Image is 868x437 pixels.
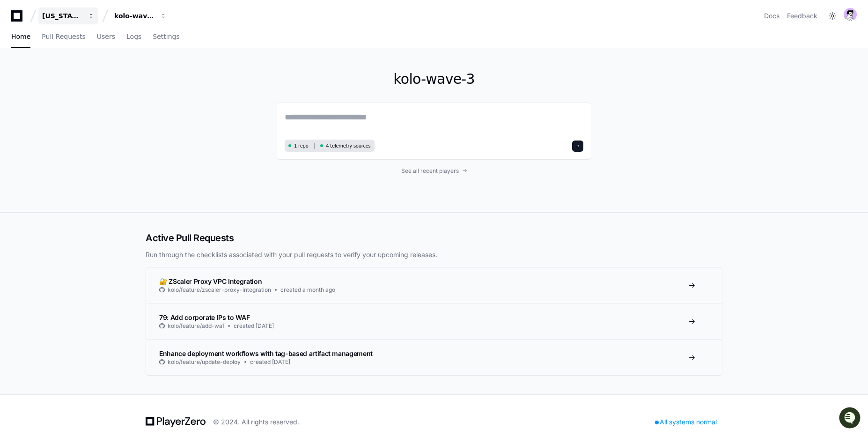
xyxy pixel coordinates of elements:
span: kolo/feature/update-deploy [168,358,241,366]
a: See all recent players [277,167,591,175]
div: [US_STATE] Pacific [42,11,82,21]
div: Welcome [9,37,170,52]
span: Users [97,34,115,39]
span: created [DATE] [234,322,274,330]
img: PlayerZero [9,9,28,28]
button: Start new chat [159,73,170,84]
img: 1756235613930-3d25f9e4-fa56-45dd-b3ad-e072dfbd1548 [9,70,26,87]
a: Docs [764,11,780,21]
span: kolo/feature/zscaler-proxy-integration [168,286,271,294]
p: Run through the checklists associated with your pull requests to verify your upcoming releases. [146,250,722,259]
button: Feedback [787,11,817,21]
span: created a month ago [280,286,335,294]
span: 4 telemetry sources [326,142,370,149]
span: Home [11,34,30,39]
span: Enhance deployment workflows with tag-based artifact management [159,349,373,357]
a: Users [97,26,115,48]
a: Pull Requests [42,26,85,48]
div: kolo-wave-3 [114,11,154,21]
div: Start new chat [32,70,154,79]
a: Powered byPylon [66,98,113,105]
div: All systems normal [649,415,722,429]
span: created [DATE] [250,358,290,366]
a: Home [11,26,30,48]
a: Settings [153,26,179,48]
a: 79: Add corporate IPs to WAFkolo/feature/add-wafcreated [DATE] [146,303,722,339]
a: 🔐 ZScaler Proxy VPC Integrationkolo/feature/zscaler-proxy-integrationcreated a month ago [146,267,722,303]
a: Logs [126,26,141,48]
h1: kolo-wave-3 [277,71,591,88]
span: kolo/feature/add-waf [168,322,224,330]
button: kolo-wave-3 [110,7,170,24]
span: Pylon [93,98,113,105]
span: 1 repo [294,142,309,149]
span: 79: Add corporate IPs to WAF [159,313,250,321]
div: We're available if you need us! [32,79,118,87]
iframe: Open customer support [838,406,863,431]
h2: Active Pull Requests [146,231,722,244]
span: 🔐 ZScaler Proxy VPC Integration [159,277,262,285]
img: avatar [844,8,857,21]
div: © 2024. All rights reserved. [213,417,299,427]
span: See all recent players [401,167,459,175]
span: Logs [126,34,141,39]
button: [US_STATE] Pacific [38,7,98,24]
a: Enhance deployment workflows with tag-based artifact managementkolo/feature/update-deploycreated ... [146,339,722,375]
span: Pull Requests [42,34,85,39]
span: Settings [153,34,179,39]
